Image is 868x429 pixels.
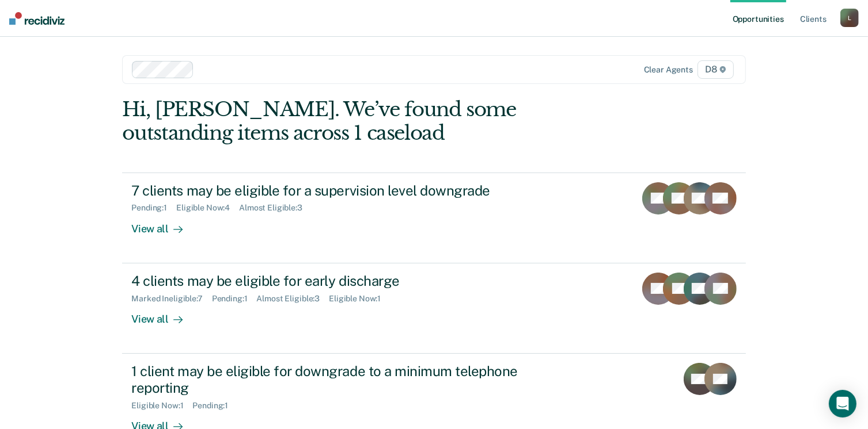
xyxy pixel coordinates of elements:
[131,401,192,411] div: Eligible Now : 1
[239,203,312,213] div: Almost Eligible : 3
[131,363,536,396] div: 1 client may be eligible for downgrade to a minimum telephone reporting
[192,401,237,411] div: Pending : 1
[131,203,176,213] div: Pending : 1
[257,294,329,304] div: Almost Eligible : 3
[131,213,196,235] div: View all
[131,182,536,199] div: 7 clients may be eligible for a supervision level downgrade
[122,263,745,354] a: 4 clients may be eligible for early dischargeMarked Ineligible:7Pending:1Almost Eligible:3Eligibl...
[176,203,239,213] div: Eligible Now : 4
[840,9,859,27] button: L
[122,173,745,263] a: 7 clients may be eligible for a supervision level downgradePending:1Eligible Now:4Almost Eligible...
[131,273,536,289] div: 4 clients may be eligible for early discharge
[212,294,257,304] div: Pending : 1
[698,60,734,79] span: D8
[131,303,196,325] div: View all
[9,12,65,25] img: Recidiviz
[131,294,211,304] div: Marked Ineligible : 7
[829,390,856,417] div: Open Intercom Messenger
[329,294,390,304] div: Eligible Now : 1
[644,65,693,75] div: Clear agents
[122,98,621,145] div: Hi, [PERSON_NAME]. We’ve found some outstanding items across 1 caseload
